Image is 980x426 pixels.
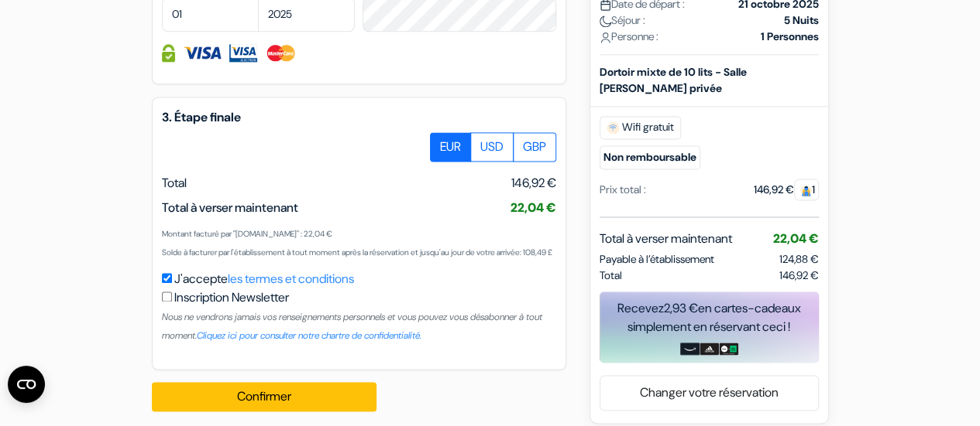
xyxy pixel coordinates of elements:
span: Wifi gratuit [600,116,681,139]
strong: 5 Nuits [784,12,819,29]
img: Visa Electron [229,44,257,62]
img: free_wifi.svg [607,121,619,134]
button: Confirmer [152,382,377,411]
div: Recevez en cartes-cadeaux simplement en réservant ceci ! [600,299,819,336]
a: les termes et conditions [228,271,354,287]
img: Master Card [265,44,297,62]
b: Dortoir mixte de 10 lits - Salle [PERSON_NAME] privée [600,65,747,95]
label: GBP [513,132,556,162]
strong: 1 Personnes [761,29,819,45]
span: Total [162,175,187,191]
span: 2,93 € [664,300,698,316]
img: adidas-card.png [700,343,719,355]
h5: 3. Étape finale [162,110,556,124]
span: Séjour : [600,12,645,29]
span: 22,04 € [511,199,556,216]
img: amazon-card-no-text.png [680,343,700,355]
img: uber-uber-eats-card.png [719,343,738,355]
span: Personne : [600,29,658,45]
span: Total [600,268,622,284]
img: Visa [183,44,222,62]
div: 146,92 € [754,182,819,198]
span: 146,92 € [511,174,556,193]
span: Total à verser maintenant [162,199,298,216]
img: Information de carte de crédit entièrement encryptée et sécurisée [162,44,175,62]
small: Non remboursable [600,145,700,169]
img: guest.svg [800,185,812,196]
a: Changer votre réservation [600,378,818,407]
span: Payable à l’établissement [600,251,714,268]
button: Ouvrir le widget CMP [8,366,45,403]
span: Total à verser maintenant [600,230,732,248]
span: 1 [794,179,819,200]
small: Solde à facturer par l'établissement à tout moment après la réservation et jusqu'au jour de votre... [162,247,552,257]
span: 146,92 € [779,268,819,284]
div: Prix total : [600,182,646,198]
span: 22,04 € [773,230,819,247]
div: Basic radio toggle button group [431,132,556,162]
label: Inscription Newsletter [174,288,289,307]
small: Montant facturé par "[DOMAIN_NAME]" : 22,04 € [162,229,332,239]
label: J'accepte [174,270,354,288]
label: USD [470,132,514,162]
span: 124,88 € [779,252,819,266]
img: moon.svg [600,15,611,27]
label: EUR [430,132,471,162]
a: Cliquez ici pour consulter notre chartre de confidentialité. [197,329,421,342]
img: user_icon.svg [600,32,611,43]
small: Nous ne vendrons jamais vos renseignements personnels et vous pouvez vous désabonner à tout moment. [162,311,542,342]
